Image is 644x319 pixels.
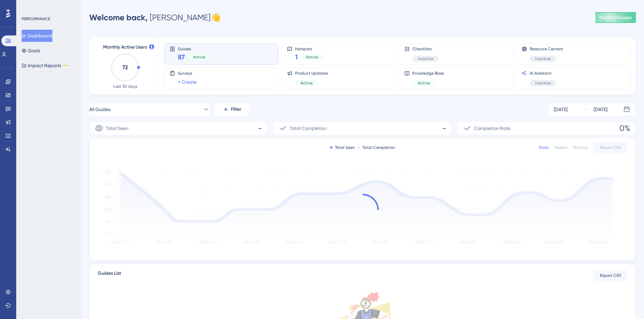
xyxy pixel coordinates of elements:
div: Total Seen [330,145,355,150]
button: Filter [215,103,249,116]
span: Active [301,80,313,86]
span: AI Assistant [530,71,556,76]
span: Resource Centers [530,46,563,52]
button: Publish Changes [595,12,636,23]
span: Export CSV [600,273,621,278]
div: Weekly [554,145,568,150]
button: Export CSV [594,270,627,281]
span: Inactive [535,56,551,61]
span: Last 30 days [113,84,137,89]
span: Guides [178,46,211,51]
span: Checklists [412,46,439,52]
span: Monthly Active Users [103,43,147,51]
span: Total Seen [106,124,128,132]
span: Knowledge Base [412,71,444,76]
span: Publish Changes [599,15,632,20]
div: [PERSON_NAME] 👋 [89,12,221,23]
span: 87 [178,52,185,62]
button: Dashboard [22,30,52,42]
span: Surveys [178,71,197,76]
button: Export CSV [594,142,627,153]
span: Inactive [535,80,551,86]
button: Goals [22,45,40,57]
span: Inactive [418,56,433,61]
span: - [258,123,262,134]
span: Active [306,54,318,60]
span: Welcome back, [89,12,148,22]
button: Impact ReportsBETA [22,59,69,72]
span: Active [418,80,430,86]
text: 72 [122,64,128,71]
span: Product Updates [295,71,328,76]
span: Active [193,54,205,60]
span: Total Completion [290,124,327,132]
div: PERFORMANCE [22,16,50,22]
div: Daily [539,145,549,150]
span: All Guides [89,105,111,113]
div: Monthly [573,145,588,150]
span: Guides List [98,269,121,282]
span: 0% [619,123,630,134]
div: Total Completion [358,145,395,150]
span: Completion Rate [474,124,510,132]
div: BETA [63,64,69,67]
span: 1 [295,52,298,62]
button: All Guides [89,103,210,116]
div: [DATE] [554,105,568,113]
span: - [442,123,446,134]
span: Filter [231,105,241,113]
div: [DATE] [594,105,607,113]
span: Hotspots [295,46,324,51]
span: Export CSV [600,145,621,150]
a: + Create [178,78,197,86]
